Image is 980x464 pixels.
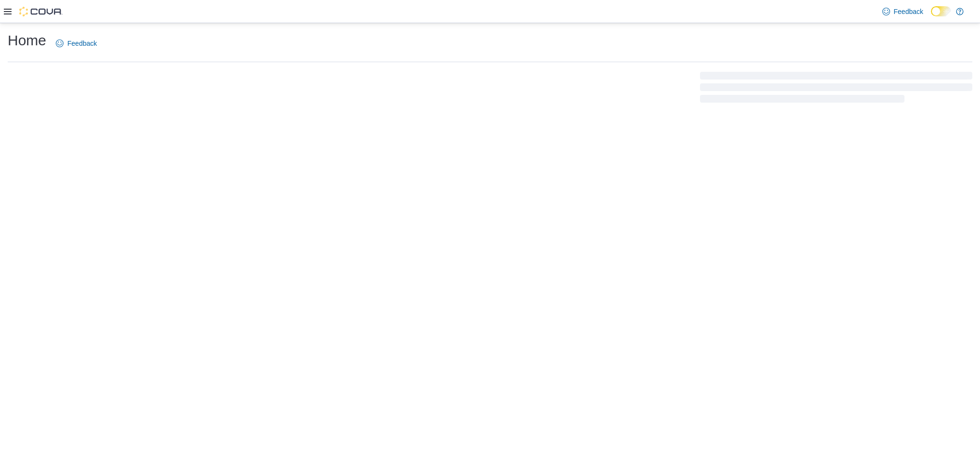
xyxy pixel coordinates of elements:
[52,34,101,53] a: Feedback
[19,7,63,16] img: Cova
[894,7,923,16] span: Feedback
[931,6,951,16] input: Dark Mode
[700,74,972,105] span: Loading
[8,31,46,50] h1: Home
[67,39,97,48] span: Feedback
[878,2,927,21] a: Feedback
[931,16,931,17] span: Dark Mode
